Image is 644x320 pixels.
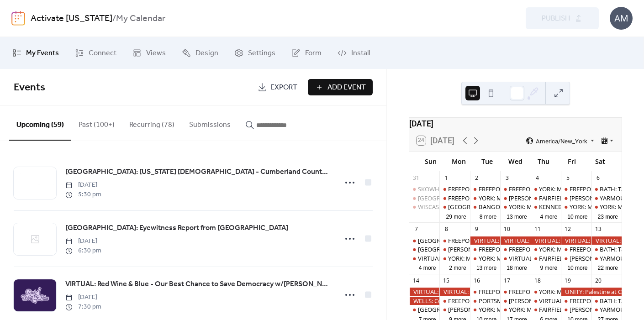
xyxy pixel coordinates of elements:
div: YORK: Morning Resistance at Town Center [561,203,591,211]
a: [GEOGRAPHIC_DATA]: Eyewitness Report from [GEOGRAPHIC_DATA] [65,222,288,234]
span: Add Event [327,82,366,93]
button: Upcoming (59) [9,106,71,141]
div: AM [610,7,633,30]
button: 9 more [536,263,561,272]
div: 15 [443,277,450,285]
div: VIRTUAL: Sign the Petition to Kick ICE Out of Pease [591,236,622,245]
div: VIRTUAL: The Resistance Lab Organizing Training with [PERSON_NAME] [418,254,611,262]
div: FREEPORT: VISIBILITY FREEPORT Stand for Democracy! [479,185,628,193]
div: WELLS: NO I.C.E in Wells [561,305,591,314]
div: FREEPORT: Visibility Brigade Standout [509,185,612,193]
div: YORK: Morning Resistance at Town Center [531,185,561,193]
a: [GEOGRAPHIC_DATA]: [US_STATE] [DEMOGRAPHIC_DATA] - Cumberland County Community Meeting [65,166,332,178]
a: Form [285,41,328,65]
div: 1 [443,174,450,182]
div: FREEPORT: VISIBILITY FREEPORT Stand for Democracy! [479,245,628,253]
div: YORK: Morning Resistance at [GEOGRAPHIC_DATA] [479,305,618,314]
div: [PERSON_NAME]: NO I.C.E in [PERSON_NAME] [509,297,633,305]
button: 29 more [442,212,470,220]
b: / [112,10,116,27]
div: PORTLAND: DEERING CENTER Porchfest [409,245,439,253]
div: SKOWHEGAN: Central Maine Labor Council Day BBQ [409,185,439,193]
div: BATH: Tabling at the Bath Farmers Market [591,245,622,253]
a: VIRTUAL: Red Wine & Blue - Our Best Chance to Save Democracy w/[PERSON_NAME] [PERSON_NAME] [65,278,332,290]
div: VIRTUAL: Sign the Petition to Kick ICE Out of Pease [500,236,530,245]
div: YORK: Morning Resistance at [GEOGRAPHIC_DATA] [448,254,587,262]
div: BELFAST: Support Palestine Weekly Standout [409,236,439,245]
div: YORK: Morning Resistance at Town Center [439,254,470,262]
div: FAIRFIELD: Stop The Coup [531,194,561,202]
div: VIRTUAL: Sign the Petition to Kick ICE Out of Pease [531,236,561,245]
b: My Calendar [116,10,165,27]
button: 22 more [594,263,622,272]
span: Connect [89,48,116,59]
span: Events [14,78,45,98]
button: 8 more [476,212,501,220]
div: FREEPORT: Visibility Brigade Standout [509,288,612,296]
div: [PERSON_NAME]: NO I.C.E in [PERSON_NAME] [448,305,573,314]
div: 4 [533,174,541,182]
span: 6:30 pm [65,246,101,256]
span: [GEOGRAPHIC_DATA]: Eyewitness Report from [GEOGRAPHIC_DATA] [65,223,288,234]
div: FAIRFIELD: Stop The Coup [539,254,610,262]
button: Add Event [308,79,373,95]
span: [DATE] [65,236,101,246]
div: FREEPORT: Visibility [DATE] Fight for Workers [448,194,570,202]
div: [PERSON_NAME]: NO I.C.E in [PERSON_NAME] [448,245,573,253]
a: Install [331,41,377,65]
div: 6 [594,174,602,182]
div: UNITY: Palestine at Common Ground Fair [561,288,622,296]
div: [GEOGRAPHIC_DATA]: Support Palestine Weekly Standout [418,236,576,245]
div: FAIRFIELD: Stop The Coup [531,305,561,314]
button: 4 more [536,212,561,220]
span: America/New_York [536,138,587,144]
a: Export [251,79,304,95]
div: YORK: Morning Resistance at Town Center [591,203,622,211]
div: WELLS: NO I.C.E in Wells [500,297,530,305]
span: Export [270,82,297,93]
div: 11 [533,226,541,233]
div: VIRTUAL: Sign the Petition to Kick ICE Out of Pease [561,236,591,245]
button: Past (100+) [71,106,122,140]
div: Tue [473,152,501,171]
div: WELLS: NO I.C.E in Wells [561,194,591,202]
div: 14 [412,277,420,285]
div: SKOWHEGAN: Central [US_STATE] Labor Council Day BBQ [418,185,575,193]
button: 10 more [564,263,591,272]
div: 9 [473,226,480,233]
div: FREEPORT: AM and PM Rush Hour Brigade. Click for times! [561,185,591,193]
div: FREEPORT: AM and PM Rush Hour Brigade. Click for times! [561,245,591,253]
div: YORK: Morning Resistance at Town Center [470,305,500,314]
div: FREEPORT: Visibility Brigade Standout [500,288,530,296]
div: VIRTUAL: The Shape of Solidarity - Listening To Palestine [500,254,530,262]
div: YORK: Morning Resistance at Town Center [470,254,500,262]
a: Views [126,41,173,65]
div: YARMOUTH: Saturday Weekly Rally - Resist Hate - Support Democracy [591,254,622,262]
div: YORK: Morning Resistance at Town Center [500,203,530,211]
div: KENNEBUNK: Stand Out [531,203,561,211]
div: YARMOUTH: Saturday Weekly Rally - Resist Hate - Support Democracy [591,305,622,314]
div: WELLS: NO I.C.E in Wells [439,245,470,253]
div: [GEOGRAPHIC_DATA]: [PERSON_NAME][GEOGRAPHIC_DATA] Porchfest [418,245,613,253]
div: 3 [503,174,511,182]
button: 2 more [445,263,470,272]
span: Form [305,48,322,59]
button: 10 more [564,212,591,220]
button: 18 more [503,263,530,272]
div: VIRTUAL: Sign the Petition to Kick ICE Out of Pease [439,288,470,296]
div: FREEPORT: VISIBILITY FREEPORT Stand for Democracy! [479,288,628,296]
div: BATH: Tabling at the Bath Farmers Market [591,297,622,305]
div: 10 [503,226,511,233]
span: Design [195,48,218,59]
div: FREEPORT: AM and PM Visibility Bridge Brigade. Click for times! [448,297,618,305]
button: Recurring (78) [122,106,182,140]
button: 13 more [503,212,530,220]
div: BATH: Tabling at the Bath Farmers Market [591,185,622,193]
span: [DATE] [65,293,101,302]
div: BANGOR: Weekly peaceful protest [470,203,500,211]
span: 7:30 pm [65,302,101,312]
div: FREEPORT: Visibility Labor Day Fight for Workers [439,194,470,202]
div: WELLS: NO I.C.E in Wells [439,305,470,314]
div: BELFAST: Support Palestine Weekly Standout [409,194,439,202]
div: 17 [503,277,511,285]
